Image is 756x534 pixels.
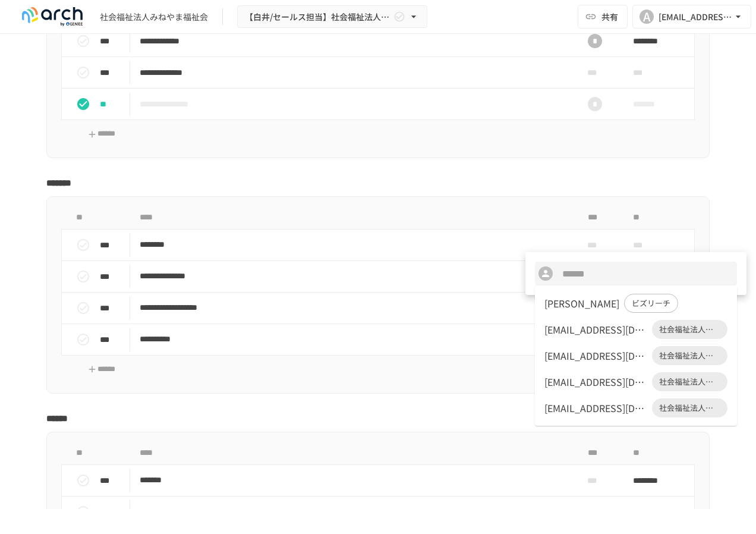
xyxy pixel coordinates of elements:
[544,348,647,363] div: [EMAIL_ADDRESS][DOMAIN_NAME]
[544,401,647,415] div: [EMAIL_ADDRESS][DOMAIN_NAME]
[544,296,619,310] div: [PERSON_NAME]
[544,322,647,337] div: [EMAIL_ADDRESS][DOMAIN_NAME]
[652,402,727,414] span: 社会福祉法人みねやま福祉会
[625,297,678,309] span: ビズリーチ
[652,376,727,388] span: 社会福祉法人みねやま福祉会
[544,375,647,389] div: [EMAIL_ADDRESS][DOMAIN_NAME]
[652,350,727,362] span: 社会福祉法人みねやま福祉会
[652,323,727,335] span: 社会福祉法人みねやま福祉会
